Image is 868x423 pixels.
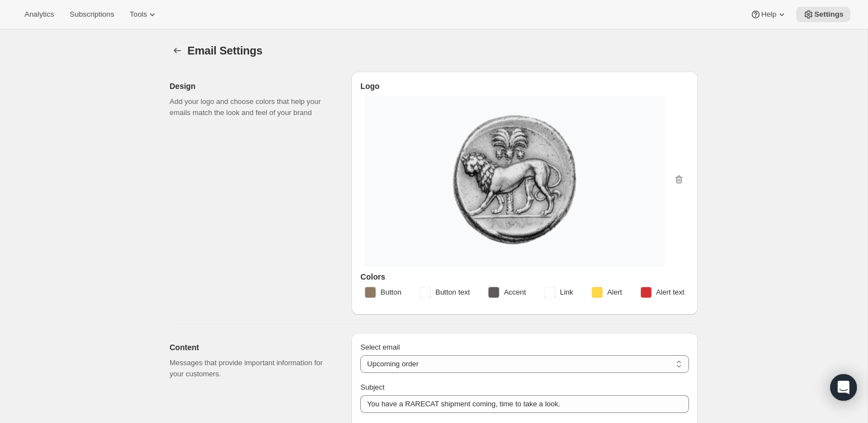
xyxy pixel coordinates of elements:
[761,10,776,19] span: Help
[360,383,384,391] span: Subject
[170,81,334,92] h2: Design
[170,357,334,380] p: Messages that provide important information for your customers.
[413,283,477,301] button: Button text
[656,287,685,298] span: Alert text
[170,43,185,58] button: Settings
[634,283,691,301] button: Alert text
[607,287,622,298] span: Alert
[380,287,401,298] span: Button
[560,287,573,298] span: Link
[63,7,121,22] button: Subscriptions
[830,374,857,401] div: Open Intercom Messenger
[360,271,689,282] h3: Colors
[796,7,850,22] button: Settings
[376,107,653,252] img: Untitled design (38).png
[358,283,408,301] button: Button
[743,7,794,22] button: Help
[18,7,61,22] button: Analytics
[360,81,689,92] h3: Logo
[24,10,54,19] span: Analytics
[360,343,400,351] span: Select email
[187,44,262,57] span: Email Settings
[435,287,470,298] span: Button text
[538,283,580,301] button: Link
[814,10,844,19] span: Settings
[70,10,114,19] span: Subscriptions
[170,96,334,118] p: Add your logo and choose colors that help your emails match the look and feel of your brand
[123,7,165,22] button: Tools
[170,342,334,353] h2: Content
[482,283,533,301] button: Accent
[504,287,526,298] span: Accent
[585,283,629,301] button: Alert
[130,10,147,19] span: Tools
